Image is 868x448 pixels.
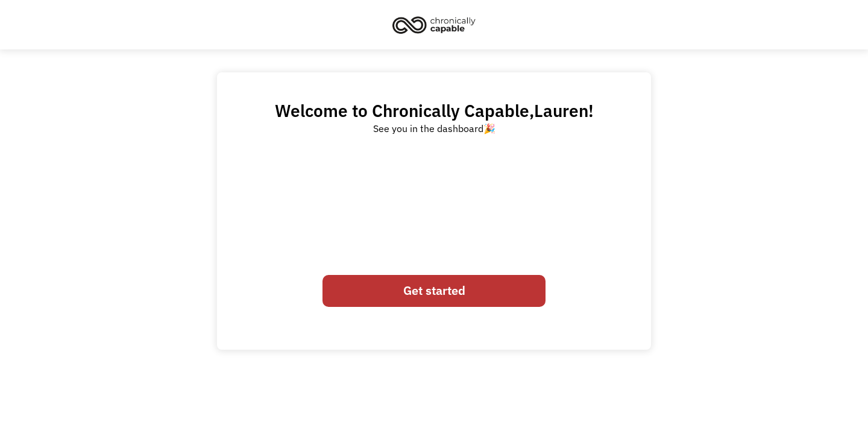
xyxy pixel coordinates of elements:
span: Lauren [534,99,588,122]
h2: Welcome to Chronically Capable, ! [275,100,594,121]
img: Chronically Capable logo [389,11,479,38]
div: See you in the dashboard [373,121,495,136]
a: Get started [322,275,546,308]
a: 🎉 [483,122,495,134]
form: Email Form [322,269,546,314]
